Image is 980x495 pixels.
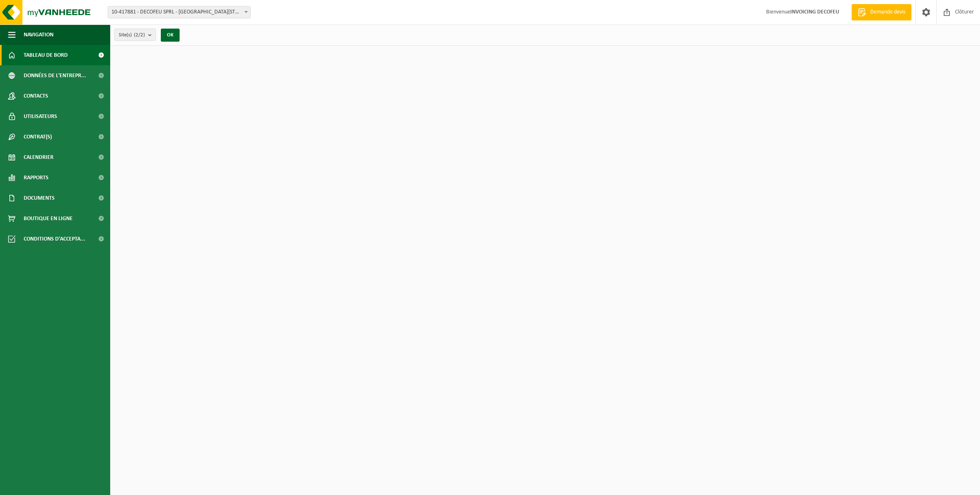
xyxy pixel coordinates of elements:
[24,45,68,65] span: Tableau de bord
[24,106,57,127] span: Utilisateurs
[24,188,55,208] span: Documents
[24,229,85,249] span: Conditions d'accepta...
[119,29,145,41] span: Site(s)
[851,4,911,20] a: Demande devis
[24,127,52,147] span: Contrat(s)
[24,147,53,167] span: Calendrier
[790,9,839,15] strong: INVOICING DECOFEU
[868,8,907,16] span: Demande devis
[108,6,251,18] span: 10-417881 - DECOFEU SPRL - 5380 PONTILLAS, RUE ROGER MARCHAL 10
[108,7,250,18] span: 10-417881 - DECOFEU SPRL - 5380 PONTILLAS, RUE ROGER MARCHAL 10
[24,25,53,45] span: Navigation
[24,86,48,106] span: Contacts
[161,29,180,42] button: OK
[114,29,156,41] button: Site(s)(2/2)
[24,167,49,188] span: Rapports
[24,208,73,229] span: Boutique en ligne
[24,65,86,86] span: Données de l'entrepr...
[134,32,145,38] count: (2/2)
